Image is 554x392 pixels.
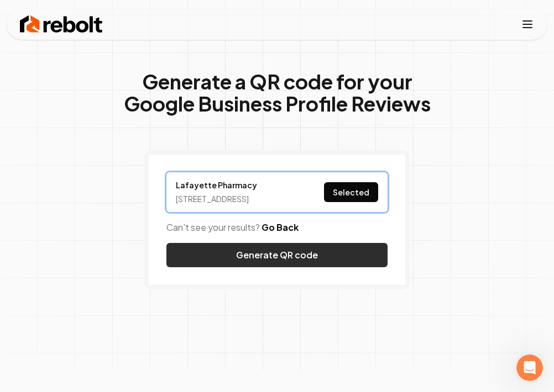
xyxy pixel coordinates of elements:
[262,221,299,234] button: Go Back
[324,182,378,202] button: Selected
[176,193,257,205] div: [STREET_ADDRESS]
[521,18,534,31] button: Toggle mobile menu
[166,243,388,267] button: Generate QR code
[176,179,257,191] a: Lafayette Pharmacy
[20,13,103,35] img: Rebolt Logo
[124,71,431,115] h1: Generate a QR code for your Google Business Profile Reviews
[166,221,388,234] p: Can't see your results?
[516,354,543,381] iframe: Intercom live chat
